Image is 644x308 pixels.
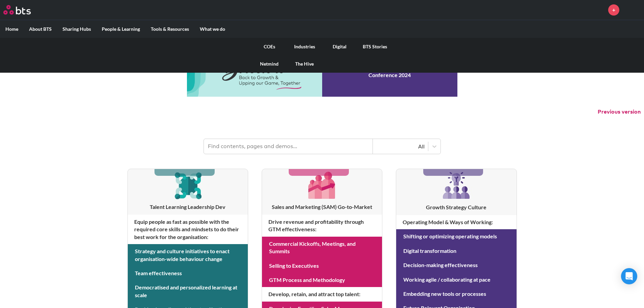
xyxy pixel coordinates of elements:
a: + [608,4,619,16]
img: BTS Logo [3,5,31,15]
label: Sharing Hubs [57,20,96,38]
button: Previous version [598,108,641,116]
label: What we do [194,20,231,38]
input: Find contents, pages and demos... [204,139,373,154]
label: About BTS [24,20,57,38]
h3: Growth Strategy Culture [396,204,516,211]
h4: Develop, retain, and attract top talent : [262,287,382,301]
h4: Drive revenue and profitability through GTM effectiveness : [262,215,382,237]
h3: Talent Learning Leadership Dev [128,203,248,211]
img: Keni Putterman [624,2,641,18]
a: Go home [3,5,43,15]
div: Open Intercom Messenger [621,268,637,284]
div: All [376,143,425,150]
h4: Operating Model & Ways of Working : [396,215,516,229]
label: People & Learning [96,20,145,38]
img: [object Object] [172,169,204,201]
label: Tools & Resources [145,20,194,38]
h3: Sales and Marketing (SAM) Go-to-Market [262,203,382,211]
img: [object Object] [306,169,338,201]
img: [object Object] [440,169,473,202]
a: Profile [624,2,641,18]
h4: Equip people as fast as possible with the required core skills and mindsets to do their best work... [128,215,248,244]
